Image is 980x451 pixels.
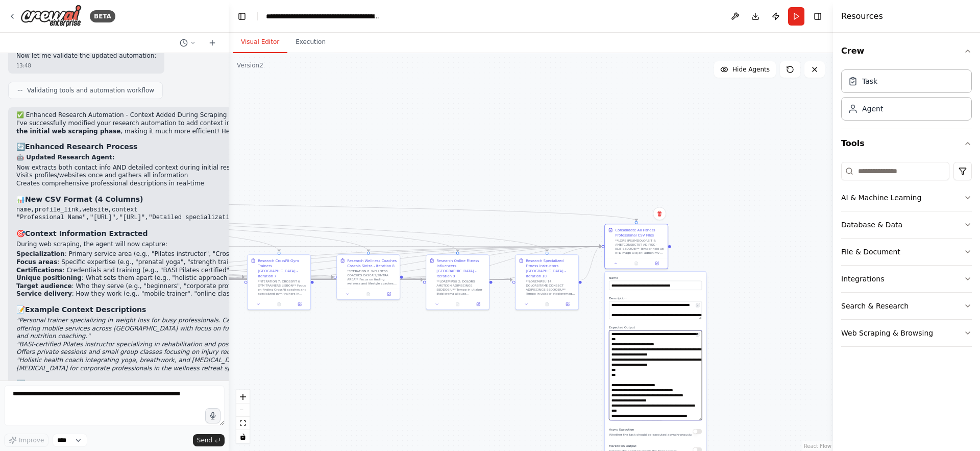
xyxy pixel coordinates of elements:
button: Switch to previous chat [176,37,200,49]
p: Whether the task should be executed asynchronously. [609,433,692,437]
em: "Personal trainer specializing in weight loss for busy professionals. Certified NASM trainer offe... [16,317,291,340]
h3: 📊 [16,194,296,204]
g: Edge from 311c6bac-02a5-4513-aa38-e8f7f6c6f999 to f734280b-b019-434f-8309-3af849bec2d8 [493,277,512,282]
div: React Flow controls [236,390,250,443]
button: Database & Data [841,211,972,238]
span: Hide Agents [732,65,770,74]
nav: breadcrumb [266,11,381,21]
label: Name [609,276,702,280]
p: I've successfully modified your research automation to add context information , making it much m... [16,120,296,135]
strong: Unique positioning [16,274,82,281]
div: Research Specialized Fitness Instructors [GEOGRAPHIC_DATA] - Iteration 10 [526,258,575,278]
g: Edge from 895a171b-915e-49fc-931f-aaccbc9ed62f to 4fe11c7b-51d0-4bef-bd0f-39230089db24 [225,244,602,282]
li: Creates comprehensive professional descriptions in real-time [16,180,296,188]
button: zoom in [236,390,250,403]
div: Research CrossFit Gym Trainers [GEOGRAPHIC_DATA] - Iteration 7 [258,258,307,278]
button: Open in editor [695,302,701,308]
li: : Primary service area (e.g., "Pilates instructor", "CrossFit coach") [16,250,296,258]
img: Logo [20,5,82,28]
div: Consolidate All Fitness Professional CSV Files**LORE IPSUMDOLORSIT & AMETCONSECTET ADIPISC - ELIT... [604,224,668,269]
div: Research Wellness Coaches Cascais Sintra - Iteration 8 [347,258,397,268]
button: Open in side panel [648,260,666,267]
p: During web scraping, the agent will now capture: [16,241,296,249]
div: BETA [90,10,115,22]
g: Edge from f734280b-b019-434f-8309-3af849bec2d8 to 4fe11c7b-51d0-4bef-bd0f-39230089db24 [582,244,602,282]
label: Expected Output [609,325,702,329]
button: Improve [4,434,48,447]
li: : What sets them apart (e.g., "holistic approach combining nutrition") [16,274,296,282]
button: Hide left sidebar [235,9,249,23]
button: toggle interactivity [236,430,250,443]
strong: New CSV Format (4 Columns) [25,195,143,203]
button: Open in side panel [291,301,308,307]
div: Research Online Fitness Influencers [GEOGRAPHIC_DATA] - Iteration 9**LOREMIPSU 2: DOLORS AMETCON ... [426,254,489,310]
div: Crew [841,65,972,129]
button: Execution [287,32,334,53]
span: Improve [19,436,44,444]
h3: 📝 [16,304,296,315]
em: "BASI-certified Pilates instructor specializing in rehabilitation and postural correction. Offers... [16,341,277,356]
span: Validating tools and automation workflow [27,86,154,94]
h3: 🔄 [16,141,296,152]
button: No output available [447,301,468,307]
h4: Resources [841,10,883,22]
div: Research Wellness Coaches Cascais Sintra - Iteration 8**ITERATION 8: WELLNESS COACHES CASCAIS/SIN... [336,254,400,299]
button: Hide Agents [714,61,776,78]
button: Open in side panel [559,301,576,307]
button: No output available [357,291,379,297]
button: No output available [536,301,557,307]
button: Crew [841,37,972,65]
h2: ✅ Enhanced Research Automation - Context Added During Scraping [16,111,296,120]
span: Async Execution [609,428,634,432]
button: Open in side panel [470,301,487,307]
h3: 🎯 [16,228,296,239]
button: Visual Editor [233,32,287,53]
g: Edge from 8d419099-90dc-4b36-983a-c1d0e39bc73d to 4fe11c7b-51d0-4bef-bd0f-39230089db24 [46,244,602,279]
button: No output available [268,301,289,307]
div: Task [862,76,877,86]
button: Delete node [653,207,666,220]
a: React Flow attribution [804,443,831,449]
span: Send [197,436,212,444]
strong: Focus areas [16,258,57,266]
button: Open in side panel [380,291,398,297]
strong: Certifications [16,267,63,274]
code: name,profile_link,website,context "Professional Name","[URL]","[URL]","Detailed specialization de... [16,206,296,222]
li: : Specific expertise (e.g., "prenatal yoga", "strength training for seniors") [16,258,296,267]
button: Send [193,434,225,446]
button: Tools [841,129,972,158]
strong: Updated All 10 Research Iterations [25,379,166,388]
li: : Credentials and training (e.g., "BASI Pilates certified", "RYT-500") [16,267,296,275]
button: Hide right sidebar [811,9,825,23]
div: **LOREMIPSU 2: DOLORS AMETCON ADIPISCINGE SEDDOEIU** Tempo in utlabor Etdolorema aliquae adminimv... [436,279,486,296]
div: Consolidate All Fitness Professional CSV Files [615,227,665,238]
div: **ITERATION 7: CROSSFIT & GYM TRAINERS LISBON** Focus on finding CrossFit coaches and specialized... [258,279,307,296]
strong: 🤖 Updated Research Agent: [16,154,114,161]
div: Research Specialized Fitness Instructors [GEOGRAPHIC_DATA] - Iteration 10**LOREMIPSU 14: DOLORSIT... [515,254,579,310]
h3: 🔄 [16,378,296,389]
button: No output available [625,260,647,267]
div: Tools [841,158,972,355]
button: Start a new chat [204,37,220,49]
g: Edge from 3f548c1d-f625-49a1-a7ea-aa001fd21d1c to 4fe11c7b-51d0-4bef-bd0f-39230089db24 [314,244,602,279]
p: Now let me validate the updated automation: [16,52,156,60]
button: Search & Research [841,293,972,319]
div: Agent [862,104,883,114]
strong: Target audience [16,282,72,290]
div: **LORE IPSUMDOLORSIT & AMETCONSECTET ADIPISC - ELIT SEDDOEI** Temporincid utl ETD magn aliq eni a... [615,239,665,255]
em: "Holistic health coach integrating yoga, breathwork, and [MEDICAL_DATA]. Focuses on [MEDICAL_DATA... [16,357,281,372]
button: Click to speak your automation idea [205,408,220,423]
strong: Specialization [16,250,65,257]
span: Markdown Output [609,444,636,448]
div: Version 2 [237,61,263,69]
button: Integrations [841,266,972,292]
li: : Who they serve (e.g., "beginners", "corporate professionals") [16,282,296,291]
li: Visits profiles/websites once and gathers all information [16,172,296,180]
button: Open in editor [695,331,701,338]
label: Description [609,296,702,300]
div: 13:48 [16,62,156,69]
strong: Example Context Descriptions [25,305,146,314]
button: fit view [236,417,250,430]
button: Web Scraping & Browsing [841,320,972,346]
div: **ITERATION 8: WELLNESS COACHES CASCAIS/SINTRA AREA** Focus on finding wellness and lifestyle coa... [347,269,397,286]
